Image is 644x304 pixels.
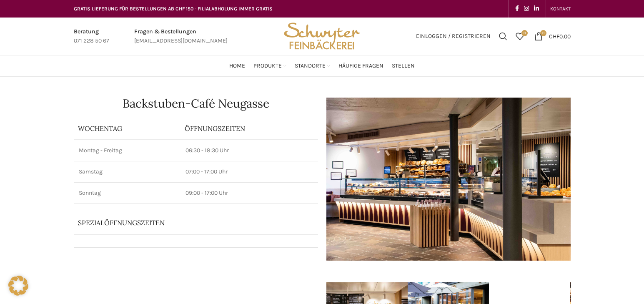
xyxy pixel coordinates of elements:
p: 07:00 - 17:00 Uhr [185,168,313,176]
a: Stellen [392,58,415,74]
span: Produkte [253,62,282,70]
a: 0 CHF0.00 [530,28,575,45]
p: Spezialöffnungszeiten [78,218,291,227]
a: Linkedin social link [531,3,541,15]
a: Infobox link [134,27,228,46]
div: Main navigation [70,58,575,74]
span: Home [229,62,245,70]
p: Wochentag [78,124,176,133]
a: Häufige Fragen [338,58,383,74]
span: Einloggen / Registrieren [416,33,491,39]
div: Meine Wunschliste [511,28,528,45]
a: Standorte [295,58,330,74]
a: KONTAKT [550,0,571,17]
a: Facebook social link [513,3,521,15]
div: Secondary navigation [546,0,575,17]
span: Häufige Fragen [338,62,383,70]
span: CHF [549,33,559,40]
p: 09:00 - 17:00 Uhr [185,189,313,197]
a: Instagram social link [521,3,531,15]
a: Site logo [281,32,363,39]
p: Samstag [79,168,175,176]
span: GRATIS LIEFERUNG FÜR BESTELLUNGEN AB CHF 150 - FILIALABHOLUNG IMMER GRATIS [74,6,273,12]
bdi: 0.00 [549,33,571,40]
p: Montag - Freitag [79,146,175,155]
a: 0 [511,28,528,45]
a: Infobox link [74,27,109,46]
a: Einloggen / Registrieren [412,28,495,45]
p: 06:30 - 18:30 Uhr [185,146,313,155]
h1: Backstuben-Café Neugasse [74,98,318,109]
span: Standorte [295,62,326,70]
p: Sonntag [79,189,175,197]
span: 0 [540,30,546,36]
span: Stellen [392,62,415,70]
a: Produkte [253,58,286,74]
a: Home [229,58,245,74]
span: 0 [521,30,528,36]
a: Suchen [495,28,511,45]
span: KONTAKT [550,6,571,12]
p: ÖFFNUNGSZEITEN [185,124,314,133]
img: Bäckerei Schwyter [281,18,363,55]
